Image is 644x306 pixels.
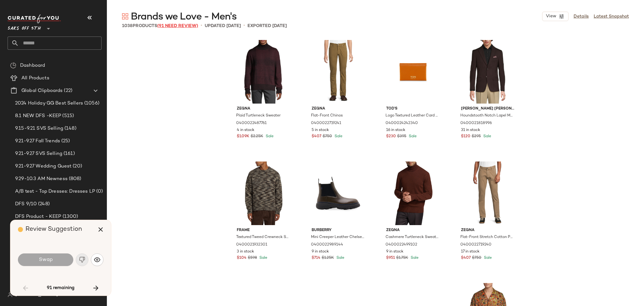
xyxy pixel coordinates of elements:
span: Plaid Turtleneck Sweater [236,113,280,119]
span: $1.25K [322,255,334,261]
span: $295 [472,134,481,139]
span: 9.21-9.27 Fall Trends [15,138,60,145]
span: Sale [483,256,492,260]
span: 9.15-9.21 SVS Selling [15,125,63,132]
span: Sale [335,256,344,260]
span: 0400021818996 [460,121,492,126]
span: Sale [408,134,417,139]
span: $2.25K [251,134,263,139]
span: 9.21-9.27 Wedding Guest [15,163,71,170]
span: Sale [333,134,342,139]
a: Latest Snapshot [594,13,629,20]
span: 3 in stock [237,249,254,255]
span: $1.09K [237,134,249,139]
span: DFS Product - KEEP [15,213,61,220]
img: 0400022719241_DARKBEIGE [307,40,370,104]
span: 91 remaining [47,285,75,291]
img: 0400021932301 [232,161,295,225]
span: Review Suggestion [25,226,82,233]
span: [PERSON_NAME] [PERSON_NAME] [461,106,514,112]
span: (1300) [61,213,78,220]
span: 16 in stock [386,127,405,133]
span: 17 in stock [461,249,480,255]
img: 0400024242340_CAMEL [381,40,444,104]
span: Textured Tweed Crewneck Sweater [236,235,289,240]
span: Cashmere Turtleneck Sweater [386,235,439,240]
span: $1.75K [396,255,408,261]
span: $407 [312,134,321,139]
span: Burberry [312,228,365,233]
span: (248) [37,201,50,208]
span: DFS 9/10 [15,201,37,208]
span: • [243,22,245,30]
span: Sale [409,256,419,260]
span: $598 [248,255,257,261]
span: Zegna [237,106,290,112]
span: (20) [71,163,82,170]
img: cfy_white_logo.C9jOOHJF.svg [8,14,61,23]
a: Details [574,13,589,20]
span: $951 [386,255,395,261]
span: 0400024242340 [386,121,418,126]
img: svg%3e [122,13,128,20]
span: (22) [63,87,72,94]
span: Sale [482,134,491,139]
img: 0400022487761 [232,40,295,104]
span: (808) [68,175,81,183]
span: A/B test - Top Dresses: Dresses LP [15,188,95,195]
p: Exported [DATE] [247,23,287,29]
span: $104 [237,255,247,261]
span: (1056) [83,100,99,107]
span: $395 [397,134,406,139]
span: Dashboard [20,62,45,69]
span: (91 Need Review) [157,24,198,28]
img: 0400022499102_RED [381,161,444,225]
span: (161) [62,150,75,157]
button: View [542,12,569,21]
span: Flat-Front Stretch Cotton Pants [460,235,514,240]
span: Brands we Love - Men's [131,11,236,23]
span: 5 in stock [312,127,329,133]
span: 4 in stock [237,127,254,133]
span: Sale [258,256,267,260]
span: Logo Textured Leather Card Case [386,113,439,119]
span: (515) [61,112,74,120]
img: 0400022989144 [307,161,370,225]
span: Mini Creeper Leather Chelsea Boots [311,235,364,240]
span: $750 [472,255,481,261]
span: Zegna [386,228,439,233]
div: Products [122,23,198,29]
span: (148) [63,125,76,132]
span: 9 in stock [386,249,403,255]
span: Global Clipboards [21,87,63,94]
span: 9.29-10.3 AM Newness [15,175,68,183]
span: 0400022499102 [386,242,417,248]
span: 0400022487761 [236,121,267,126]
span: 9.21-9.27 SVS Selling [15,150,62,157]
span: Sale [264,134,274,139]
span: 8.1 NEW DFS -KEEP [15,112,61,120]
span: 0400022719240 [460,242,491,248]
span: 0400021932301 [236,242,267,248]
span: • [201,22,202,30]
p: updated [DATE] [205,23,241,29]
span: Saks OFF 5TH [8,21,41,33]
span: $714 [312,255,320,261]
span: Frame [237,228,290,233]
span: $407 [461,255,471,261]
img: svg%3e [10,62,16,69]
span: Zegna [461,228,514,233]
span: 31 in stock [461,127,480,133]
span: 0400022989144 [311,242,343,248]
span: (0) [95,188,103,195]
span: All Products [21,75,49,82]
span: 0400022719241 [311,121,341,126]
img: 0400022719240_MEDIUMBEIGE [456,161,519,225]
span: $120 [461,134,470,139]
span: (25) [60,138,70,145]
img: 0400021818996_BURGUNDY [456,40,519,104]
span: 1038 [122,24,133,28]
img: svg%3e [8,292,13,297]
span: View [546,14,556,19]
span: $230 [386,134,396,139]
